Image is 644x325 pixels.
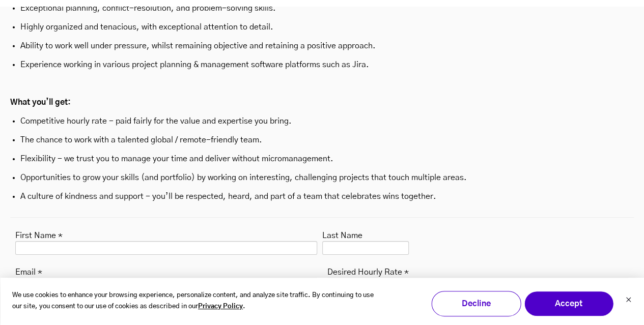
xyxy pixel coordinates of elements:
p: Competitive hourly rate - paid fairly for the value and expertise you bring. [20,116,624,127]
a: Privacy Policy [198,301,243,313]
p: We use cookies to enhance your browsing experience, personalize content, and analyze site traffic... [12,290,374,313]
p: The chance to work with a talented global / remote-friendly team. [20,135,624,145]
p: Flexibility - we trust you to manage your time and deliver without micromanagement. [20,154,624,164]
p: Ability to work well under pressure, whilst remaining objective and retaining a positive approach. [20,41,624,51]
p: A culture of kindness and support - you’ll be respected, heard, and part of a team that celebrate... [20,191,624,202]
p: Opportunities to grow your skills (and portfolio) by working on interesting, challenging projects... [20,172,624,183]
p: Experience working in various project planning & management software platforms such as Jira. [20,60,624,70]
p: Highly organized and tenacious, with exceptional attention to detail. [20,22,624,33]
label: First Name * [15,228,63,241]
button: Dismiss cookie banner [625,296,631,306]
label: Email * [15,264,42,278]
label: Last Name [322,228,362,241]
button: Accept [524,291,613,316]
button: Decline [431,291,521,316]
p: Exceptional planning, conflict-resolution, and problem-solving skills. [20,3,624,14]
label: Desired Hourly Rate * [327,264,409,278]
strong: What you’ll get: [10,98,71,106]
